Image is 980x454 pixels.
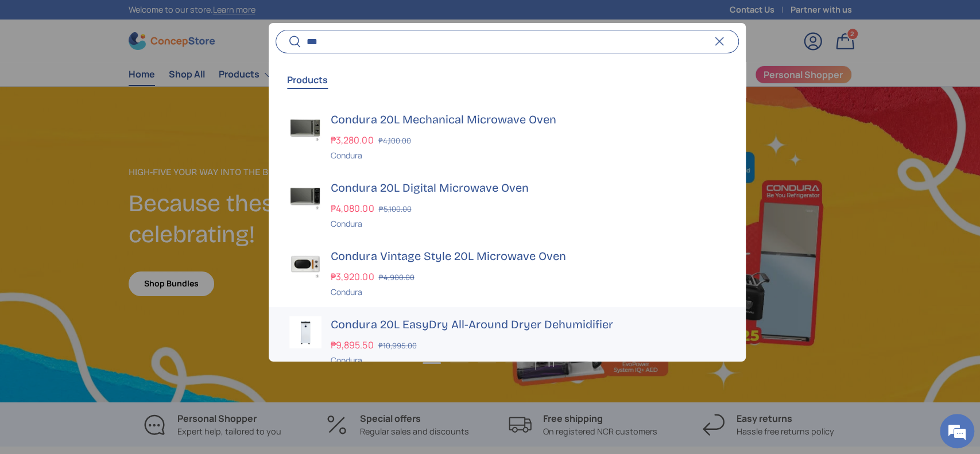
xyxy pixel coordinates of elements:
[331,134,376,146] strong: ₱3,280.00
[331,149,725,161] div: Condura
[331,354,725,366] div: Condura
[378,272,414,282] s: ₱4,900.00
[331,270,377,283] strong: ₱3,920.00
[269,170,745,239] a: Condura 20L Digital Microwave Oven ₱4,080.00 ₱5,100.00 Condura
[331,316,725,332] h3: Condura 20L EasyDry All-Around Dryer Dehumidifier
[331,286,725,298] div: Condura
[269,239,745,307] a: Condura Vintage Style 20L Microwave Oven ₱3,920.00 ₱4,900.00 Condura
[331,218,725,230] div: Condura
[378,204,411,214] s: ₱5,100.00
[331,339,376,351] strong: ₱9,895.50
[378,135,410,146] s: ₱4,100.00
[331,111,725,127] h3: Condura 20L Mechanical Microwave Oven
[289,316,321,348] img: condura-easy-dry-dehumidifier-full-view-concepstore.ph
[269,307,745,375] a: condura-easy-dry-dehumidifier-full-view-concepstore.ph Condura 20L EasyDry All-Around Dryer Dehum...
[331,248,725,264] h3: Condura Vintage Style 20L Microwave Oven
[331,180,725,196] h3: Condura 20L Digital Microwave Oven
[378,340,416,351] s: ₱10,995.00
[269,102,745,170] a: Condura 20L Mechanical Microwave Oven ₱3,280.00 ₱4,100.00 Condura
[287,67,328,93] button: Products
[331,202,377,215] strong: ₱4,080.00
